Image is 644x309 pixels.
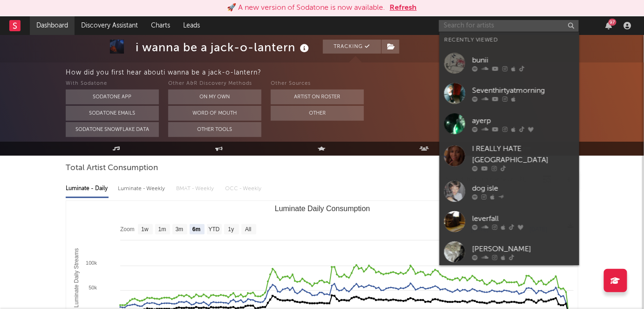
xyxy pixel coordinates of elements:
div: Other Sources [271,78,364,89]
div: Recently Viewed [444,34,575,46]
text: 3m [176,227,184,233]
a: Seventhirtyatmorning [439,78,579,109]
button: Other [271,106,364,121]
a: bunii [439,48,579,78]
button: Sodatone Snowflake Data [66,122,159,137]
text: 6m [192,227,200,233]
a: Dashboard [30,16,75,35]
text: All [245,227,251,233]
button: Refresh [390,2,417,14]
div: I REALLY HATE [GEOGRAPHIC_DATA] [472,144,575,166]
a: Leads [177,16,206,35]
div: 97 [609,19,617,26]
text: YTD [208,227,219,233]
button: Tracking [323,40,381,54]
div: leverfall [472,213,575,224]
button: 97 [606,22,612,29]
text: 100k [86,260,97,266]
text: 1m [158,227,166,233]
div: Luminate - Daily [66,181,109,197]
text: Zoom [120,227,135,233]
button: Artist on Roster [271,89,364,104]
a: Discovery Assistant [75,16,144,35]
button: On My Own [168,89,261,104]
button: Word Of Mouth [168,106,261,121]
input: Search for artists [439,20,579,32]
div: How did you first hear about i wanna be a jack-o-lantern ? [66,67,644,78]
a: dog isle [439,176,579,206]
a: I REALLY HATE [GEOGRAPHIC_DATA] [439,139,579,176]
a: ayerp [439,109,579,139]
div: Seventhirtyatmorning [472,85,575,96]
div: ayerp [472,115,575,126]
button: Sodatone App [66,89,159,104]
text: Luminate Daily Streams [73,248,80,308]
button: Other Tools [168,122,261,137]
span: Total Artist Consumption [66,163,158,174]
div: dog isle [472,183,575,194]
text: 1y [228,227,234,233]
div: Luminate - Weekly [118,181,167,197]
div: Other A&R Discovery Methods [168,78,261,89]
div: bunii [472,55,575,66]
text: 1w [141,227,149,233]
a: [PERSON_NAME] [439,237,579,267]
div: 🚀 A new version of Sodatone is now available. [227,2,385,14]
text: 50k [89,285,97,290]
div: [PERSON_NAME] [472,243,575,254]
button: Sodatone Emails [66,106,159,121]
a: Charts [144,16,177,35]
text: Luminate Daily Consumption [275,205,370,213]
div: i wanna be a jack-o-lantern [136,40,311,55]
div: With Sodatone [66,78,159,89]
a: leverfall [439,206,579,237]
